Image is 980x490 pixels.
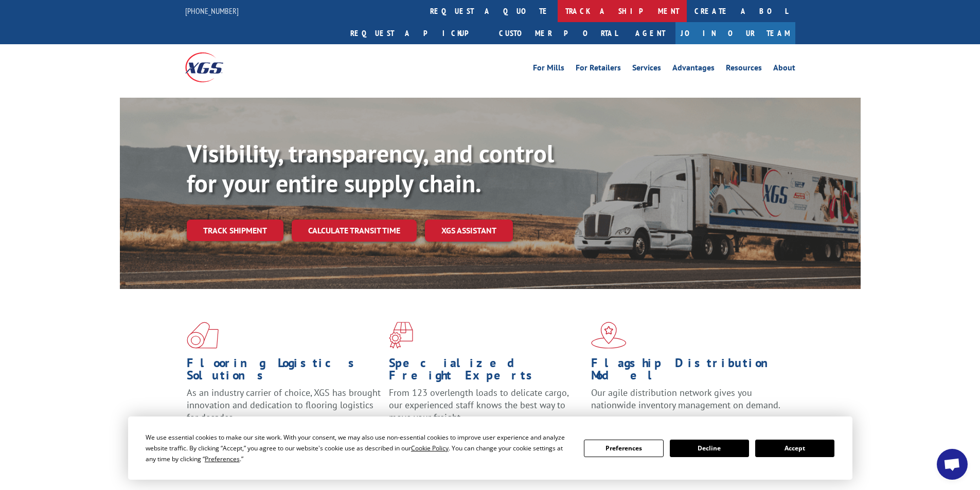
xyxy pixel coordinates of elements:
[187,137,554,199] b: Visibility, transparency, and control for your entire supply chain.
[128,416,852,480] div: Cookie Consent Prompt
[146,432,572,464] div: We use essential cookies to make our site work. With your consent, we may also use non-essential ...
[389,387,583,432] p: From 123 overlength loads to delicate cargo, our experienced staff knows the best way to move you...
[187,357,381,387] h1: Flooring Logistics Solutions
[411,444,449,452] span: Cookie Policy
[625,22,675,44] a: Agent
[632,64,661,75] a: Services
[576,64,621,75] a: For Retailers
[755,440,834,457] button: Accept
[205,455,240,463] span: Preferences
[675,22,795,44] a: Join Our Team
[726,64,762,75] a: Resources
[937,449,968,480] a: Open chat
[389,357,583,387] h1: Specialized Freight Experts
[491,22,625,44] a: Customer Portal
[389,322,413,349] img: xgs-icon-focused-on-flooring-red
[670,440,749,457] button: Decline
[672,64,715,75] a: Advantages
[187,387,381,423] span: As an industry carrier of choice, XGS has brought innovation and dedication to flooring logistics...
[533,64,564,75] a: For Mills
[343,22,491,44] a: Request a pickup
[591,322,627,349] img: xgs-icon-flagship-distribution-model-red
[425,220,513,242] a: XGS ASSISTANT
[591,357,786,387] h1: Flagship Distribution Model
[591,387,780,411] span: Our agile distribution network gives you nationwide inventory management on demand.
[187,322,219,349] img: xgs-icon-total-supply-chain-intelligence-red
[292,220,417,242] a: Calculate transit time
[584,440,663,457] button: Preferences
[773,64,795,75] a: About
[187,220,283,241] a: Track shipment
[185,6,239,16] a: [PHONE_NUMBER]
